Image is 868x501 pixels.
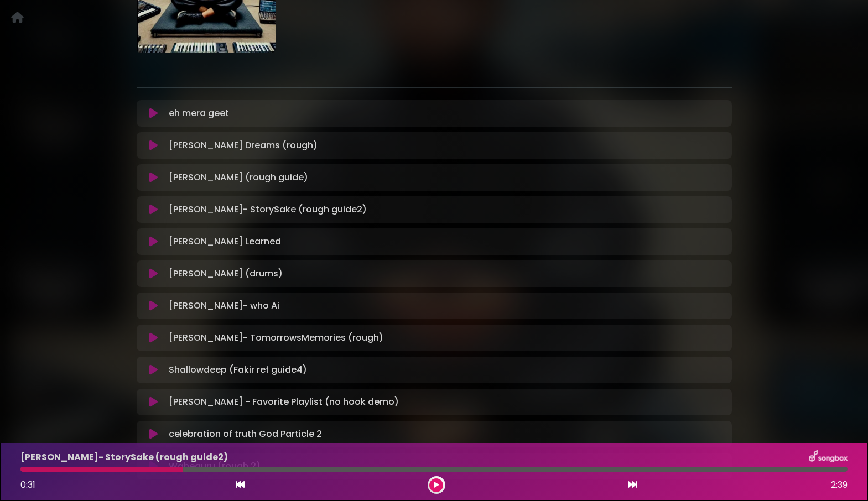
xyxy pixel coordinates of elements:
[809,450,848,465] img: songbox-logo-white.png
[169,395,399,409] p: [PERSON_NAME] - Favorite Playlist (no hook demo)
[831,478,848,492] span: 2:39
[20,451,228,464] p: [PERSON_NAME]- StorySake (rough guide2)
[169,299,279,312] p: [PERSON_NAME]- who Ai
[169,363,307,377] p: Shallowdeep (Fakir ref guide4)
[169,139,318,152] p: [PERSON_NAME] Dreams (rough)
[169,107,229,120] p: eh mera geet
[169,267,283,280] p: [PERSON_NAME] (drums)
[169,331,383,345] p: [PERSON_NAME]- TomorrowsMemories (rough)
[169,235,281,248] p: [PERSON_NAME] Learned
[20,478,35,491] span: 0:31
[169,203,367,216] p: [PERSON_NAME]- StorySake (rough guide2)
[169,427,322,441] p: celebration of truth God Particle 2
[169,171,308,184] p: [PERSON_NAME] (rough guide)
